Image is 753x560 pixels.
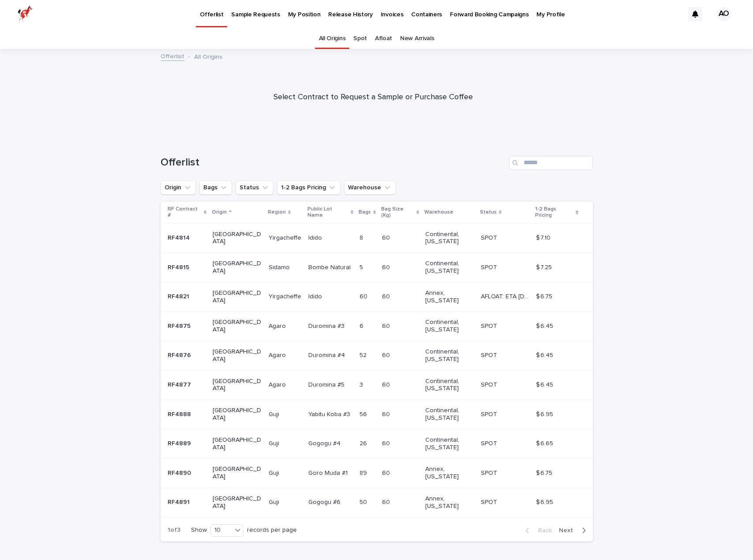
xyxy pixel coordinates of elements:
[382,233,392,242] p: 60
[382,321,392,330] p: 60
[213,348,262,363] p: [GEOGRAPHIC_DATA]
[308,409,352,418] p: Yabitu Koba #3
[360,468,369,477] p: 89
[559,527,578,534] span: Next
[360,233,365,242] p: 8
[269,233,303,242] p: Yirgacheffe
[161,488,593,517] tr: RF4891RF4891 [GEOGRAPHIC_DATA]GujiGuji Gogogu #6Gogogu #6 5050 6060 Annex, [US_STATE] SPOTSPOT $ ...
[269,380,288,389] p: Agaro
[360,262,365,271] p: 5
[382,380,392,389] p: 60
[480,207,497,217] p: Status
[344,180,396,195] button: Warehouse
[168,262,191,271] p: RF4815
[308,438,342,447] p: Gogogu #4
[536,409,555,418] p: $ 6.95
[308,497,342,506] p: Gogogu #6
[213,407,262,422] p: [GEOGRAPHIC_DATA]
[269,262,292,271] p: Sidamo
[360,380,365,389] p: 3
[381,204,414,221] p: Bag Size (Kg)
[509,156,593,170] input: Search
[269,409,281,418] p: Guji
[161,312,593,341] tr: RF4875RF4875 [GEOGRAPHIC_DATA]AgaroAgaro Duromina #3Duromina #3 66 6060 Continental, [US_STATE] S...
[424,207,453,217] p: Warehouse
[194,51,222,61] p: All Origins
[536,438,555,447] p: $ 6.65
[481,409,499,418] p: SPOT
[18,5,33,23] img: zttTXibQQrCfv9chImQE
[269,468,281,477] p: Guji
[400,28,434,49] a: New Arrivals
[213,378,262,393] p: [GEOGRAPHIC_DATA]
[161,459,593,488] tr: RF4890RF4890 [GEOGRAPHIC_DATA]GujiGuji Goro Muda #1Goro Muda #1 8989 6060 Annex, [US_STATE] SPOTS...
[308,350,347,359] p: Duromina #4
[382,497,392,506] p: 60
[212,207,227,217] p: Origin
[247,526,297,534] p: records per page
[307,204,348,221] p: Public Lot Name
[168,291,191,301] p: RF4821
[191,526,207,534] p: Show
[236,180,273,195] button: Status
[308,262,352,271] p: Bombe Natural
[360,321,365,330] p: 6
[161,341,593,370] tr: RF4876RF4876 [GEOGRAPHIC_DATA]AgaroAgaro Duromina #4Duromina #4 5252 6060 Continental, [US_STATE]...
[536,262,554,271] p: $ 7.25
[161,519,187,541] p: 1 of 3
[360,438,369,447] p: 26
[536,321,555,330] p: $ 6.45
[353,28,367,49] a: Spot
[269,321,288,330] p: Agaro
[213,231,262,246] p: [GEOGRAPHIC_DATA]
[308,321,346,330] p: Duromina #3
[161,51,184,61] a: Offerlist
[269,291,303,301] p: Yirgacheffe
[360,291,369,301] p: 60
[481,262,499,271] p: SPOT
[168,350,193,359] p: RF4876
[481,350,499,359] p: SPOT
[382,350,392,359] p: 60
[382,291,392,301] p: 60
[161,156,506,169] h1: Offerlist
[308,291,324,301] p: Idido
[161,223,593,253] tr: RF4814RF4814 [GEOGRAPHIC_DATA]YirgacheffeYirgacheffe IdidoIdido 88 6060 Continental, [US_STATE] S...
[308,380,346,389] p: Duromina #5
[717,7,731,21] div: AO
[161,429,593,459] tr: RF4889RF4889 [GEOGRAPHIC_DATA]GujiGuji Gogogu #4Gogogu #4 2626 6060 Continental, [US_STATE] SPOTS...
[213,289,262,304] p: [GEOGRAPHIC_DATA]
[161,253,593,282] tr: RF4815RF4815 [GEOGRAPHIC_DATA]SidamoSidamo Bombe NaturalBombe Natural 55 6060 Continental, [US_ST...
[268,207,286,217] p: Region
[161,400,593,429] tr: RF4888RF4888 [GEOGRAPHIC_DATA]GujiGuji Yabitu Koba #3Yabitu Koba #3 5656 6060 Continental, [US_ST...
[277,180,341,195] button: 1-2 Bags Pricing
[382,438,392,447] p: 60
[197,93,550,102] p: Select Contract to Request a Sample or Purchase Coffee
[536,233,552,242] p: $ 7.10
[213,319,262,334] p: [GEOGRAPHIC_DATA]
[555,526,593,534] button: Next
[533,527,552,534] span: Back
[213,495,262,510] p: [GEOGRAPHIC_DATA]
[536,380,555,389] p: $ 6.45
[481,321,499,330] p: SPOT
[168,409,193,418] p: RF4888
[168,204,202,221] p: RF Contract #
[161,370,593,400] tr: RF4877RF4877 [GEOGRAPHIC_DATA]AgaroAgaro Duromina #5Duromina #5 33 6060 Continental, [US_STATE] S...
[382,262,392,271] p: 60
[360,497,369,506] p: 50
[269,438,281,447] p: Guji
[382,409,392,418] p: 60
[536,291,554,301] p: $ 6.75
[168,380,193,389] p: RF4877
[360,350,368,359] p: 52
[481,380,499,389] p: SPOT
[168,438,193,447] p: RF4889
[319,28,346,49] a: All Origins
[213,436,262,451] p: [GEOGRAPHIC_DATA]
[375,28,392,49] a: Afloat
[269,497,281,506] p: Guji
[168,233,191,242] p: RF4814
[536,497,555,506] p: $ 6.95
